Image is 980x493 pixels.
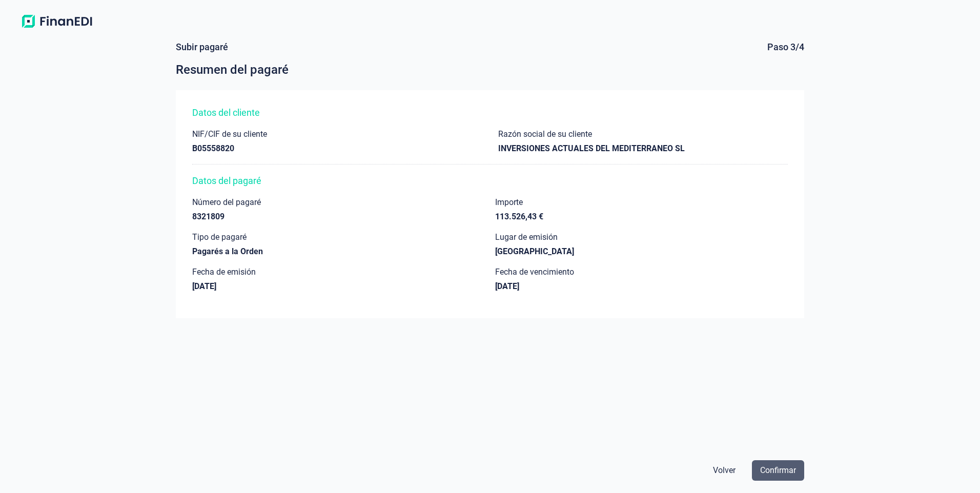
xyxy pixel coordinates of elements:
div: Importe [495,197,788,208]
div: Número del pagaré [192,197,485,208]
div: Paso 3/4 [767,41,804,53]
div: Subir pagaré [176,41,228,53]
img: Logo de aplicación [16,12,97,31]
div: Lugar de emisión [495,232,788,242]
div: 8321809 [192,212,485,222]
div: [DATE] [192,281,485,292]
button: Confirmar [752,460,804,481]
span: Confirmar [760,464,796,477]
div: Tipo de pagaré [192,232,485,242]
div: [GEOGRAPHIC_DATA] [495,246,788,257]
div: Razón social de su cliente [498,129,788,139]
div: Datos del cliente [192,107,788,119]
div: 113.526,43 € [495,212,788,222]
div: INVERSIONES ACTUALES DEL MEDITERRANEO SL [498,143,788,154]
div: Fecha de emisión [192,267,485,277]
div: Fecha de vencimiento [495,267,788,277]
div: Datos del pagaré [192,175,788,187]
div: Resumen del pagaré [176,61,805,78]
div: NIF/CIF de su cliente [192,129,482,139]
div: Pagarés a la Orden [192,246,485,257]
div: B05558820 [192,143,482,154]
div: [DATE] [495,281,788,292]
span: Volver [713,464,736,477]
button: Volver [705,460,744,481]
